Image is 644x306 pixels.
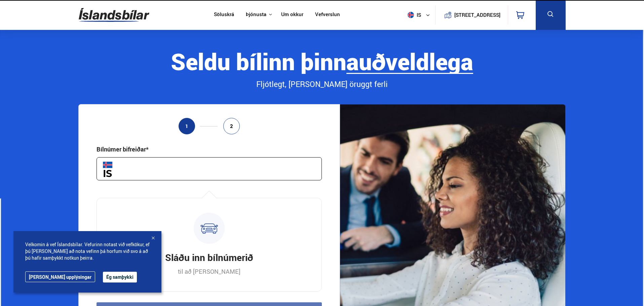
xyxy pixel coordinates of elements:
[408,12,414,18] img: svg+xml;base64,PHN2ZyB4bWxucz0iaHR0cDovL3d3dy53My5vcmcvMjAwMC9zdmciIHdpZHRoPSI1MTIiIGhlaWdodD0iNT...
[315,11,340,18] a: Vefverslun
[214,11,234,18] a: Söluskrá
[97,145,149,153] div: Bílnúmer bifreiðar*
[439,5,504,25] a: [STREET_ADDRESS]
[103,272,137,282] button: Ég samþykki
[25,241,150,261] span: Velkomin á vef Íslandsbílar. Vefurinn notast við vefkökur, ef þú [PERSON_NAME] að nota vefinn þá ...
[405,5,435,25] button: is
[346,46,473,77] b: auðveldlega
[165,251,253,264] h3: Sláðu inn bílnúmerið
[25,271,95,282] a: [PERSON_NAME] upplýsingar
[281,11,303,18] a: Um okkur
[457,12,498,18] button: [STREET_ADDRESS]
[185,123,188,129] span: 1
[230,123,233,129] span: 2
[246,11,266,18] button: Þjónusta
[78,79,565,90] div: Fljótlegt, [PERSON_NAME] öruggt ferli
[79,4,149,26] img: G0Ugv5HjCgRt.svg
[78,49,565,74] div: Seldu bílinn þinn
[405,12,422,18] span: is
[178,267,240,275] p: til að [PERSON_NAME]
